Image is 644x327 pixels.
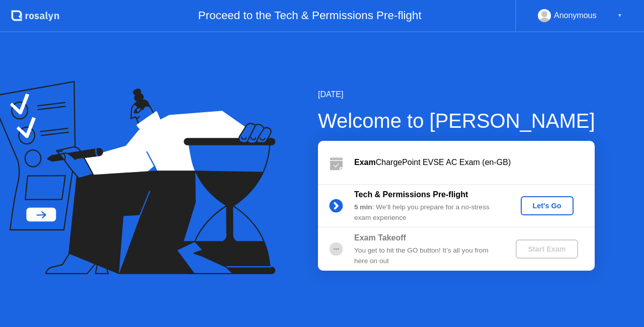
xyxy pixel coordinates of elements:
div: Let's Go [525,202,570,210]
div: : We’ll help you prepare for a no-stress exam experience [354,202,499,223]
div: ▼ [617,9,622,22]
button: Let's Go [521,196,574,215]
div: Anonymous [554,9,597,22]
b: Exam Takeoff [354,233,406,242]
div: [DATE] [318,89,595,101]
div: Start Exam [520,245,574,253]
b: 5 min [354,203,372,211]
b: Exam [354,158,376,167]
div: Welcome to [PERSON_NAME] [318,106,595,136]
button: Start Exam [516,239,578,259]
div: ChargePoint EVSE AC Exam (en-GB) [354,156,595,169]
div: You get to hit the GO button! It’s all you from here on out [354,246,499,266]
b: Tech & Permissions Pre-flight [354,190,468,199]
